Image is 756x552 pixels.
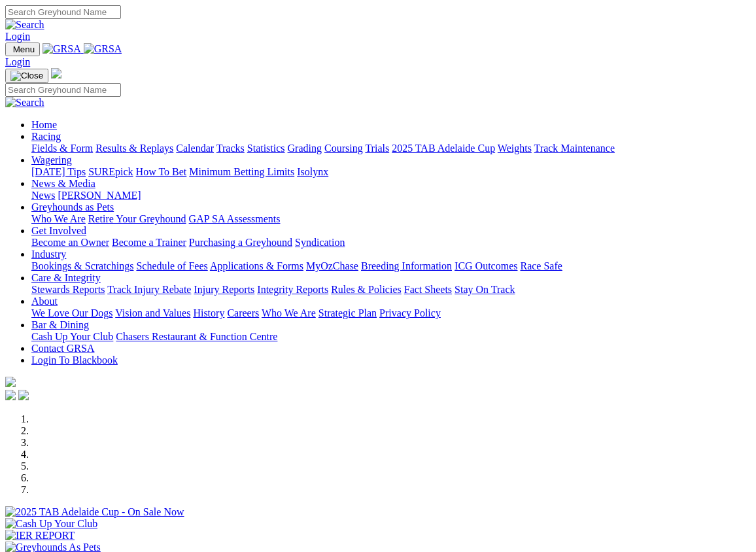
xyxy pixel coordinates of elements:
div: Get Involved [31,237,751,249]
a: Login To Blackbook [31,354,118,366]
a: Privacy Policy [379,307,441,319]
a: Trials [365,143,389,154]
a: Weights [498,143,532,154]
a: Tracks [216,143,245,154]
a: Become an Owner [31,237,109,248]
a: Fact Sheets [404,284,452,295]
a: Who We Are [31,213,86,224]
a: Become a Trainer [112,237,186,248]
img: facebook.svg [5,390,16,400]
a: Retire Your Greyhound [88,213,186,224]
a: Integrity Reports [257,284,328,295]
a: Isolynx [297,166,328,177]
a: About [31,296,58,307]
img: Search [5,97,44,109]
div: Greyhounds as Pets [31,213,751,225]
a: Wagering [31,154,72,165]
a: MyOzChase [306,260,358,271]
div: Wagering [31,166,751,178]
a: History [193,307,224,319]
input: Search [5,5,121,19]
a: Schedule of Fees [136,260,207,271]
a: Applications & Forms [210,260,303,271]
a: Track Maintenance [534,143,615,154]
a: Industry [31,249,66,260]
a: Stay On Track [455,284,515,295]
a: Syndication [295,237,345,248]
img: logo-grsa-white.png [51,68,61,78]
a: Bar & Dining [31,319,89,330]
a: Calendar [176,143,214,154]
a: Injury Reports [194,284,254,295]
a: Login [5,31,30,42]
a: Stewards Reports [31,284,105,295]
a: Strategic Plan [318,307,377,319]
a: How To Bet [136,166,187,177]
a: Bookings & Scratchings [31,260,133,271]
a: News [31,190,55,201]
a: We Love Our Dogs [31,307,112,319]
div: About [31,307,751,319]
div: News & Media [31,190,751,201]
div: Care & Integrity [31,284,751,296]
a: Coursing [324,143,363,154]
input: Search [5,83,121,97]
div: Industry [31,260,751,272]
img: logo-grsa-white.png [5,377,16,387]
a: Rules & Policies [331,284,402,295]
a: Minimum Betting Limits [189,166,294,177]
img: 2025 TAB Adelaide Cup - On Sale Now [5,506,184,518]
button: Toggle navigation [5,43,40,56]
a: Greyhounds as Pets [31,201,114,213]
a: Cash Up Your Club [31,331,113,342]
a: Chasers Restaurant & Function Centre [116,331,277,342]
img: Close [10,71,43,81]
img: IER REPORT [5,530,75,542]
a: SUREpick [88,166,133,177]
a: Care & Integrity [31,272,101,283]
a: Statistics [247,143,285,154]
a: Purchasing a Greyhound [189,237,292,248]
img: GRSA [43,43,81,55]
a: Track Injury Rebate [107,284,191,295]
a: Login [5,56,30,67]
div: Bar & Dining [31,331,751,343]
a: Race Safe [520,260,562,271]
a: Who We Are [262,307,316,319]
a: ICG Outcomes [455,260,517,271]
a: Grading [288,143,322,154]
a: Contact GRSA [31,343,94,354]
a: Careers [227,307,259,319]
a: Racing [31,131,61,142]
a: Get Involved [31,225,86,236]
a: [PERSON_NAME] [58,190,141,201]
a: [DATE] Tips [31,166,86,177]
div: Racing [31,143,751,154]
a: Home [31,119,57,130]
a: Fields & Form [31,143,93,154]
span: Menu [13,44,35,54]
img: GRSA [84,43,122,55]
a: Breeding Information [361,260,452,271]
button: Toggle navigation [5,69,48,83]
img: twitter.svg [18,390,29,400]
a: News & Media [31,178,95,189]
a: Vision and Values [115,307,190,319]
img: Search [5,19,44,31]
img: Cash Up Your Club [5,518,97,530]
a: GAP SA Assessments [189,213,281,224]
a: Results & Replays [95,143,173,154]
a: 2025 TAB Adelaide Cup [392,143,495,154]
